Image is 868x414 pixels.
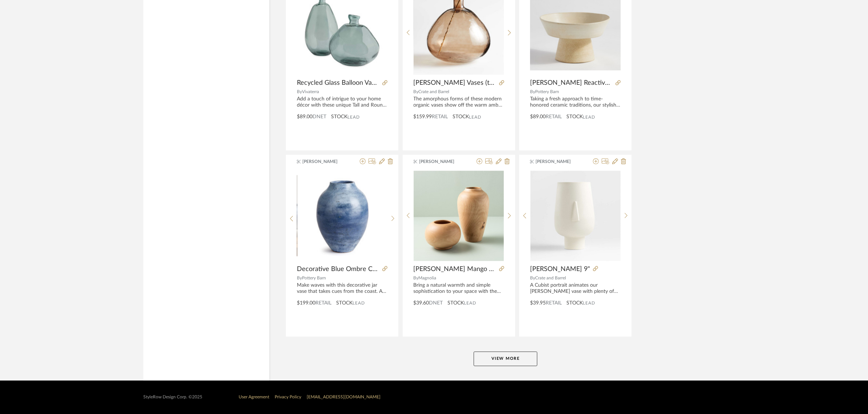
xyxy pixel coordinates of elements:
[297,114,312,119] span: $89.00
[535,276,566,280] span: Crate and Barrel
[530,171,621,261] img: Felice Vase 9"
[297,96,387,108] div: Add a touch of intrigue to your home décor with these unique Tall and Round [PERSON_NAME] Recycle...
[303,158,349,165] span: [PERSON_NAME]
[297,175,387,256] img: Decorative Blue Ombre Ceramic Vases
[143,394,202,400] div: StyleRow Design Corp. ©2025
[414,171,504,261] img: Knox Mango Wood Vase (Round and Classic)
[414,265,496,273] span: [PERSON_NAME] Mango Wood Vase (Round and Classic)
[312,114,326,119] span: DNET
[530,300,546,306] span: $39.95
[566,113,583,121] span: STOCK
[414,89,419,94] span: By
[530,89,535,94] span: By
[448,299,464,307] span: STOCK
[530,282,621,295] div: A Cubist portrait animates our [PERSON_NAME] vase with plenty of personality. Creamy, subtly text...
[429,300,443,306] span: DNET
[297,89,302,94] span: By
[583,300,595,306] span: Lead
[464,300,477,306] span: Lead
[414,96,504,108] div: The amorphous forms of these modern organic vases show off the warm amber tint and subtle ripples...
[307,395,381,399] a: [EMAIL_ADDRESS][DOMAIN_NAME]
[419,89,450,94] span: Crate and Barrel
[297,300,315,306] span: $199.00
[414,114,432,119] span: $159.99
[530,265,590,273] span: [PERSON_NAME] 9"
[530,96,621,108] div: Taking a fresh approach to time-honored ceramic traditions, our stylish [PERSON_NAME] Dinnerware ...
[414,300,429,306] span: $39.60
[566,299,583,307] span: STOCK
[347,115,360,120] span: Lead
[275,395,301,399] a: Privacy Policy
[474,351,537,366] button: View More
[315,300,331,306] span: Retail
[546,114,562,119] span: Retail
[331,113,347,121] span: STOCK
[546,300,562,306] span: Retail
[414,276,419,280] span: By
[414,79,496,87] span: [PERSON_NAME] Vases (two)
[536,158,582,165] span: [PERSON_NAME]
[419,158,465,165] span: [PERSON_NAME]
[297,79,379,87] span: Recycled Glass Balloon Vases, Set Of 2 - Smokey Blues
[302,276,326,280] span: Pottery Barn
[302,89,319,94] span: Vivaterra
[239,395,269,399] a: User Agreement
[297,265,379,273] span: Decorative Blue Ombre Ceramic Vases
[297,170,387,261] div: 0
[336,299,353,307] span: STOCK
[414,282,504,295] div: Bring a natural warmth and simple sophistication to your space with the [PERSON_NAME] Mango Wood ...
[535,89,559,94] span: Pottery Barn
[530,114,546,119] span: $89.00
[432,114,448,119] span: Retail
[530,276,535,280] span: By
[530,79,613,87] span: [PERSON_NAME] Reactive Glaze Stoneware Footed Serving Bowl
[353,300,365,306] span: Lead
[453,113,469,121] span: STOCK
[469,115,482,120] span: Lead
[297,282,387,295] div: Make waves with this decorative jar vase that takes cues from the coast. A rich, ocean-blue ombre...
[419,276,437,280] span: Magnolia
[583,115,595,120] span: Lead
[297,276,302,280] span: By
